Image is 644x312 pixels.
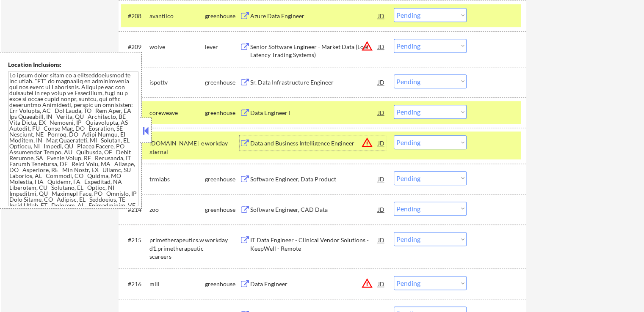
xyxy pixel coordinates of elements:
[149,175,205,183] div: trmlabs
[250,205,378,214] div: Software Engineer, CAD Data
[361,137,373,148] button: warning_amber
[149,236,205,261] div: primetherapeutics.wd1.primetherapeuticscareers
[250,175,378,183] div: Software Engineer, Data Product
[377,202,386,217] div: JD
[361,40,373,52] button: warning_amber
[149,205,205,214] div: zoo
[377,74,386,90] div: JD
[205,236,240,244] div: workday
[128,236,143,244] div: #215
[205,175,240,183] div: greenhouse
[250,139,378,148] div: Data and Business Intelligence Engineer
[250,280,378,288] div: Data Engineer
[128,12,143,20] div: #208
[128,205,143,214] div: #214
[377,135,386,151] div: JD
[149,139,205,156] div: [DOMAIN_NAME]_external
[128,43,143,51] div: #209
[205,280,240,288] div: greenhouse
[205,78,240,87] div: greenhouse
[128,280,143,288] div: #216
[250,78,378,87] div: Sr. Data Infrastructure Engineer
[250,43,378,59] div: Senior Software Engineer - Market Data (Low-Latency Trading Systems)
[377,171,386,186] div: JD
[149,12,205,20] div: avantiico
[205,43,240,51] div: lever
[361,277,373,289] button: warning_amber
[250,236,378,252] div: IT Data Engineer - Clinical Vendor Solutions - KeepWell - Remote
[8,60,138,69] div: Location Inclusions:
[205,205,240,214] div: greenhouse
[205,139,240,148] div: workday
[377,8,386,23] div: JD
[250,109,378,117] div: Data Engineer I
[250,12,378,20] div: Azure Data Engineer
[149,43,205,51] div: wolve
[149,109,205,117] div: coreweave
[205,12,240,20] div: greenhouse
[205,109,240,117] div: greenhouse
[149,78,205,87] div: ispottv
[149,280,205,288] div: mill
[377,276,386,291] div: JD
[377,39,386,54] div: JD
[377,105,386,120] div: JD
[377,232,386,247] div: JD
